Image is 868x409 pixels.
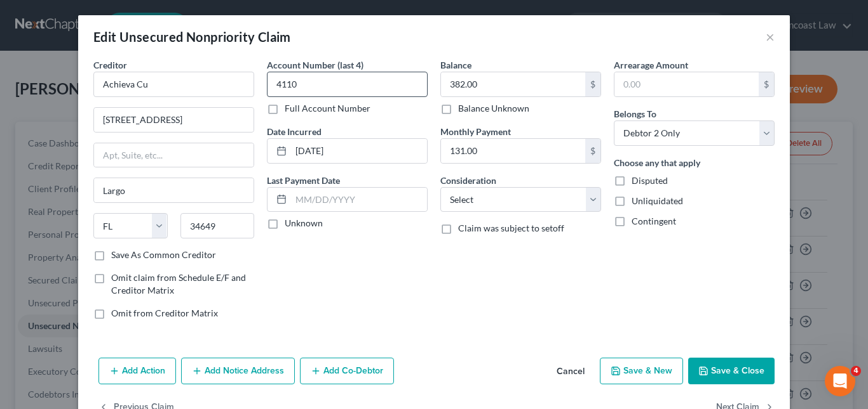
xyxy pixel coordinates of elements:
button: Cancel [546,359,595,384]
div: $ [759,72,774,96]
button: Add Notice Address [181,358,295,384]
label: Balance Unknown [458,102,529,115]
span: Omit claim from Schedule E/F and Creditor Matrix [111,272,246,295]
div: Edit Unsecured Nonpriority Claim [93,28,291,46]
button: Add Co-Debtor [300,358,394,384]
input: 0.00 [614,72,759,96]
label: Unknown [285,217,323,230]
span: Creditor [93,60,127,70]
label: Account Number (last 4) [267,58,363,72]
span: Disputed [632,175,668,186]
div: $ [585,72,600,96]
input: Enter city... [94,178,254,202]
span: Omit from Creditor Matrix [111,308,218,318]
input: 0.00 [441,72,585,96]
button: × [766,29,775,44]
span: Contingent [632,216,676,226]
label: Balance [440,58,471,72]
label: Save As Common Creditor [111,249,216,261]
input: 0.00 [441,139,585,163]
span: Belongs To [614,108,656,119]
button: Save & New [600,358,683,384]
input: Apt, Suite, etc... [94,143,254,167]
input: Enter zip... [180,213,255,238]
label: Date Incurred [267,125,322,138]
button: Save & Close [688,358,775,384]
input: Search creditor by name... [93,72,254,97]
label: Arrearage Amount [614,58,688,72]
iframe: Intercom live chat [825,366,855,396]
input: MM/DD/YYYY [291,139,427,163]
button: Add Action [98,358,176,384]
span: Unliquidated [632,195,683,206]
label: Last Payment Date [267,174,340,187]
label: Full Account Number [285,102,370,115]
input: MM/DD/YYYY [291,188,427,212]
label: Monthly Payment [440,125,511,138]
span: 4 [851,366,861,376]
label: Consideration [440,174,496,187]
input: Enter address... [94,108,254,132]
span: Claim was subject to setoff [458,223,564,233]
input: XXXX [267,72,428,97]
div: $ [585,139,600,163]
label: Choose any that apply [614,156,700,169]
